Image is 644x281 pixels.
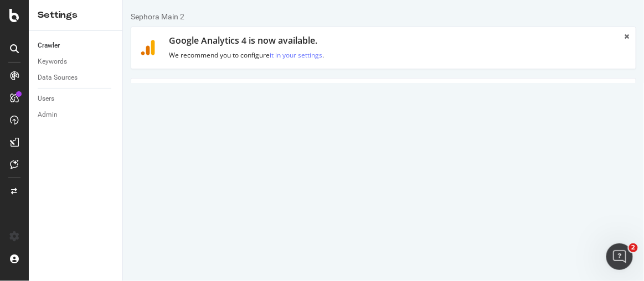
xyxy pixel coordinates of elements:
div: Sephora Main 2 [8,11,61,22]
a: Advanced Settings [52,79,137,109]
a: Scheduling [296,79,354,109]
a: HTML Extract [228,79,293,109]
a: Crawler [38,40,115,51]
div: Admin [38,109,58,121]
div: Settings [38,9,114,22]
a: Data Sources [38,72,115,84]
iframe: Intercom live chat [606,243,633,270]
div: Data Sources [38,72,78,84]
h1: Google Analytics 4 is now available. [46,36,488,46]
a: it in your settings [147,50,199,60]
div: Users [38,93,54,105]
a: Keywords [38,56,115,67]
a: Main [14,79,49,109]
p: We recommend you to configure . [46,50,488,60]
a: Users [38,93,115,105]
div: Crawler [38,40,60,51]
img: ga4.9118ffdc1441.svg [17,40,33,55]
a: Domain Validation [140,79,225,109]
div: Keywords [38,56,67,67]
span: 2 [629,243,638,252]
a: Admin [38,109,115,121]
